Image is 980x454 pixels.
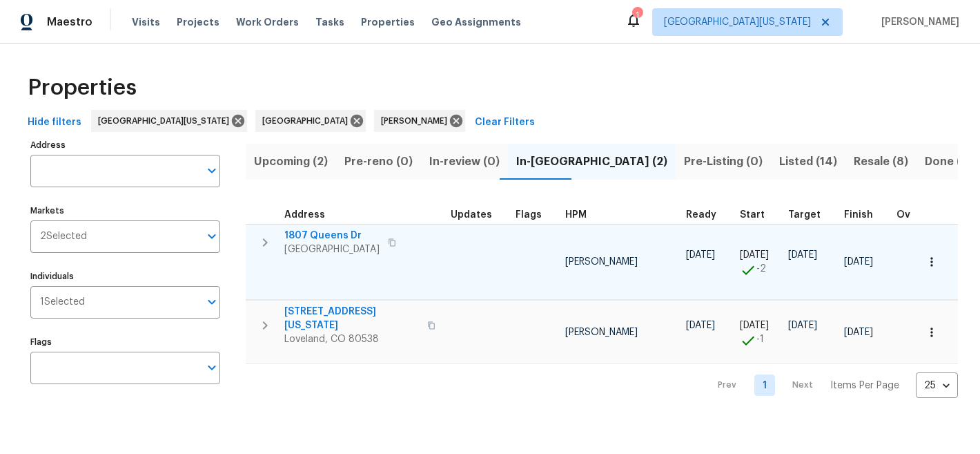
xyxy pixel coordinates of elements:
[516,210,542,220] span: Flags
[705,372,958,398] nav: Pagination Navigation
[202,358,222,377] button: Open
[284,305,419,332] span: [STREET_ADDRESS][US_STATE]
[854,152,908,171] span: Resale (8)
[177,15,219,29] span: Projects
[788,250,817,260] span: [DATE]
[632,8,642,22] div: 1
[686,321,715,330] span: [DATE]
[844,210,873,220] span: Finish
[30,338,220,346] label: Flags
[788,210,821,220] span: Target
[374,110,465,132] div: [PERSON_NAME]
[431,15,521,29] span: Geo Assignments
[22,110,87,135] button: Hide filters
[40,296,85,308] span: 1 Selected
[202,292,222,312] button: Open
[98,114,235,128] span: [GEOGRAPHIC_DATA][US_STATE]
[361,15,415,29] span: Properties
[254,152,328,171] span: Upcoming (2)
[844,328,873,337] span: [DATE]
[28,114,81,131] span: Hide filters
[236,15,299,29] span: Work Orders
[756,262,766,276] span: -2
[30,207,220,215] label: Markets
[255,110,366,132] div: [GEOGRAPHIC_DATA]
[28,81,137,95] span: Properties
[740,210,765,220] span: Start
[284,229,380,243] span: 1807 Queens Dr
[844,210,885,220] div: Projected renovation finish date
[876,15,959,29] span: [PERSON_NAME]
[565,210,587,220] span: HPM
[202,227,222,246] button: Open
[916,368,958,404] div: 25
[344,152,413,171] span: Pre-reno (0)
[315,17,344,27] span: Tasks
[202,161,222,180] button: Open
[896,210,932,220] span: Overall
[734,224,783,300] td: Project started 2 days early
[565,328,638,337] span: [PERSON_NAME]
[844,257,873,267] span: [DATE]
[40,231,87,243] span: 2 Selected
[684,152,763,171] span: Pre-Listing (0)
[262,114,353,128] span: [GEOGRAPHIC_DATA]
[429,152,500,171] span: In-review (0)
[91,110,247,132] div: [GEOGRAPHIC_DATA][US_STATE]
[381,114,453,128] span: [PERSON_NAME]
[284,332,419,346] span: Loveland, CO 80538
[788,210,833,220] div: Target renovation project end date
[754,375,775,396] a: Goto page 1
[740,321,769,330] span: [DATE]
[565,257,638,267] span: [PERSON_NAME]
[779,152,837,171] span: Listed (14)
[686,250,715,260] span: [DATE]
[686,210,716,220] span: Ready
[516,152,667,171] span: In-[GEOGRAPHIC_DATA] (2)
[284,243,380,256] span: [GEOGRAPHIC_DATA]
[686,210,729,220] div: Earliest renovation start date (first business day after COE or Checkout)
[47,15,92,29] span: Maestro
[451,210,492,220] span: Updates
[30,272,220,281] label: Individuals
[30,141,220,149] label: Address
[469,110,540,135] button: Clear Filters
[664,15,811,29] span: [GEOGRAPHIC_DATA][US_STATE]
[830,379,899,392] p: Items Per Page
[756,332,764,346] span: -1
[896,210,945,220] div: Days past target finish date
[740,250,769,260] span: [DATE]
[132,15,160,29] span: Visits
[788,321,817,330] span: [DATE]
[734,301,783,364] td: Project started 1 days early
[284,210,325,220] span: Address
[475,114,535,131] span: Clear Filters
